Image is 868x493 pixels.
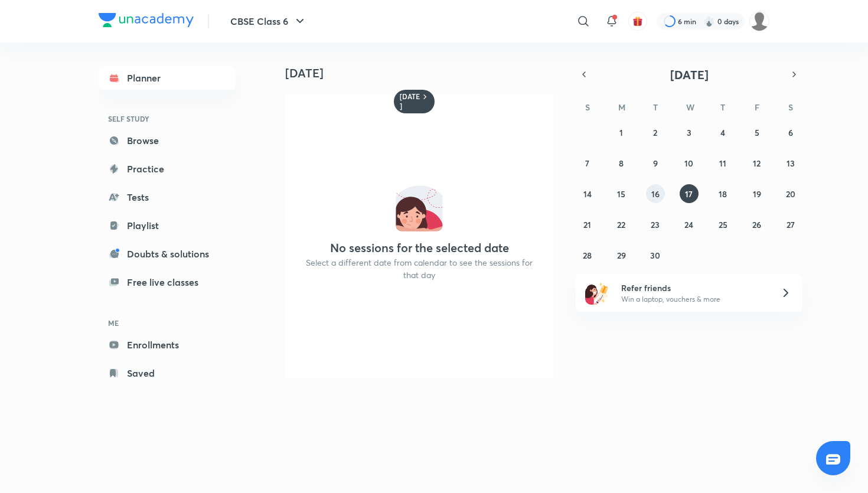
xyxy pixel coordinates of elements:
[612,246,631,265] button: September 29, 2025
[713,184,732,203] button: September 18, 2025
[748,215,766,234] button: September 26, 2025
[618,102,625,113] abbr: Monday
[753,188,761,200] abbr: September 19, 2025
[99,109,236,129] h6: SELF STUDY
[680,215,699,234] button: September 24, 2025
[583,250,592,261] abbr: September 28, 2025
[749,11,769,31] img: Muzzamil
[585,281,609,305] img: referral
[650,250,660,261] abbr: September 30, 2025
[646,154,665,172] button: September 9, 2025
[719,158,726,169] abbr: September 11, 2025
[786,188,795,200] abbr: September 20, 2025
[752,219,761,230] abbr: September 26, 2025
[670,67,709,83] span: [DATE]
[612,184,631,203] button: September 15, 2025
[628,12,647,31] button: avatar
[680,184,699,203] button: September 17, 2025
[651,219,660,230] abbr: September 23, 2025
[719,219,727,230] abbr: September 25, 2025
[781,123,800,142] button: September 6, 2025
[753,158,761,169] abbr: September 12, 2025
[99,242,236,266] a: Doubts & solutions
[748,123,766,142] button: September 5, 2025
[653,102,658,113] abbr: Tuesday
[617,219,625,230] abbr: September 22, 2025
[99,129,236,152] a: Browse
[781,215,800,234] button: September 27, 2025
[686,102,694,113] abbr: Wednesday
[646,215,665,234] button: September 23, 2025
[781,154,800,172] button: September 13, 2025
[748,154,766,172] button: September 12, 2025
[585,102,590,113] abbr: Sunday
[687,127,691,138] abbr: September 3, 2025
[99,361,236,385] a: Saved
[330,241,509,255] h4: No sessions for the selected date
[578,184,597,203] button: September 14, 2025
[578,246,597,265] button: September 28, 2025
[646,246,665,265] button: September 30, 2025
[787,219,795,230] abbr: September 27, 2025
[720,127,725,138] abbr: September 4, 2025
[619,158,624,169] abbr: September 8, 2025
[583,188,592,200] abbr: September 14, 2025
[719,188,727,200] abbr: September 18, 2025
[99,313,236,333] h6: ME
[585,158,589,169] abbr: September 7, 2025
[99,333,236,357] a: Enrollments
[223,9,314,33] button: CBSE Class 6
[396,184,443,231] img: No events
[685,188,693,200] abbr: September 17, 2025
[713,123,732,142] button: September 4, 2025
[788,102,793,113] abbr: Saturday
[684,219,693,230] abbr: September 24, 2025
[781,184,800,203] button: September 20, 2025
[592,66,786,83] button: [DATE]
[653,127,657,138] abbr: September 2, 2025
[612,123,631,142] button: September 1, 2025
[632,16,643,27] img: avatar
[99,214,236,237] a: Playlist
[748,184,766,203] button: September 19, 2025
[612,154,631,172] button: September 8, 2025
[680,123,699,142] button: September 3, 2025
[400,92,420,111] h6: [DATE]
[612,215,631,234] button: September 22, 2025
[99,270,236,294] a: Free live classes
[99,185,236,209] a: Tests
[788,127,793,138] abbr: September 6, 2025
[578,215,597,234] button: September 21, 2025
[619,127,623,138] abbr: September 1, 2025
[285,66,563,80] h4: [DATE]
[583,219,591,230] abbr: September 21, 2025
[651,188,660,200] abbr: September 16, 2025
[621,294,766,305] p: Win a laptop, vouchers & more
[99,13,194,30] a: Company Logo
[680,154,699,172] button: September 10, 2025
[755,127,759,138] abbr: September 5, 2025
[787,158,795,169] abbr: September 13, 2025
[99,157,236,181] a: Practice
[646,123,665,142] button: September 2, 2025
[684,158,693,169] abbr: September 10, 2025
[755,102,759,113] abbr: Friday
[617,250,626,261] abbr: September 29, 2025
[703,15,715,27] img: streak
[646,184,665,203] button: September 16, 2025
[578,154,597,172] button: September 7, 2025
[299,256,539,281] p: Select a different date from calendar to see the sessions for that day
[99,13,194,27] img: Company Logo
[713,154,732,172] button: September 11, 2025
[720,102,725,113] abbr: Thursday
[713,215,732,234] button: September 25, 2025
[621,282,766,294] h6: Refer friends
[617,188,625,200] abbr: September 15, 2025
[99,66,236,90] a: Planner
[653,158,658,169] abbr: September 9, 2025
